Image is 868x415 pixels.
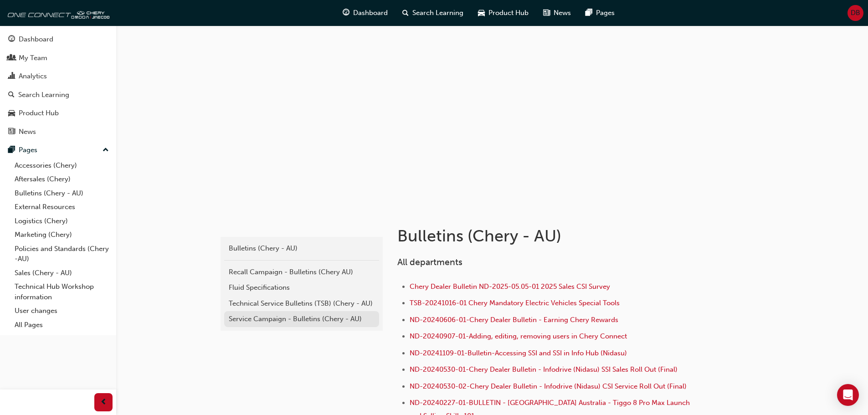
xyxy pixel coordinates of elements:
a: Accessories (Chery) [11,159,113,173]
button: DB [847,5,863,21]
a: All Pages [11,318,113,332]
a: car-iconProduct Hub [471,4,536,22]
div: Product Hub [19,108,59,118]
a: ND-20241109-01-Bulletin-Accessing SSI and SSI in Info Hub (Nidasu) [410,349,627,357]
a: ND-20240907-01-Adding, editing, removing users in Chery Connect [410,332,627,340]
div: My Team [19,53,47,63]
a: Chery Dealer Bulletin ND-2025-05.05-01 2025 Sales CSI Survey [410,282,610,291]
a: Sales (Chery - AU) [11,266,113,280]
span: search-icon [402,7,409,19]
a: Bulletins (Chery - AU) [11,186,113,200]
span: DB [851,8,860,18]
a: Technical Service Bulletins (TSB) (Chery - AU) [224,296,379,312]
a: My Team [4,50,113,67]
a: guage-iconDashboard [335,4,395,22]
a: Dashboard [4,31,113,48]
span: car-icon [478,7,485,19]
div: Fluid Specifications [229,282,375,293]
a: search-iconSearch Learning [395,4,471,22]
span: All departments [397,257,462,267]
a: Analytics [4,68,113,85]
a: Technical Hub Workshop information [11,280,113,304]
a: Bulletins (Chery - AU) [224,241,379,256]
span: guage-icon [8,36,15,44]
button: Pages [4,142,113,159]
a: ND-20240530-01-Chery Dealer Bulletin - Infodrive (Nidasu) SSI Sales Roll Out (Final) [410,365,678,374]
div: Technical Service Bulletins (TSB) (Chery - AU) [229,298,375,309]
div: Search Learning [18,90,69,100]
span: prev-icon [100,397,107,408]
a: pages-iconPages [578,4,622,22]
div: News [19,127,36,137]
span: pages-icon [586,7,592,19]
a: Search Learning [4,87,113,103]
a: Service Campaign - Bulletins (Chery - AU) [224,311,379,327]
div: Dashboard [19,34,53,45]
span: guage-icon [343,7,349,19]
div: Service Campaign - Bulletins (Chery - AU) [229,314,375,324]
a: Marketing (Chery) [11,228,113,242]
div: Pages [19,145,37,155]
a: Aftersales (Chery) [11,172,113,186]
a: Policies and Standards (Chery -AU) [11,242,113,266]
span: Search Learning [412,8,463,18]
div: Open Intercom Messenger [837,384,859,406]
span: car-icon [8,109,15,118]
span: up-icon [103,144,109,156]
span: search-icon [8,91,15,99]
div: Bulletins (Chery - AU) [229,243,375,254]
span: Pages [596,8,615,18]
span: news-icon [543,7,550,19]
div: Recall Campaign - Bulletins (Chery AU) [229,267,375,277]
a: News [4,123,113,140]
span: News [554,8,571,18]
a: TSB-20241016-01 Chery Mandatory Electric Vehicles Special Tools [410,299,620,307]
a: Logistics (Chery) [11,214,113,228]
a: ND-20240530-02-Chery Dealer Bulletin - Infodrive (Nidasu) CSI Service Roll Out (Final) [410,382,687,390]
span: chart-icon [8,72,15,81]
span: Product Hub [488,8,529,18]
a: Recall Campaign - Bulletins (Chery AU) [224,264,379,280]
h1: Bulletins (Chery - AU) [397,226,696,246]
img: oneconnect [5,4,109,22]
div: Analytics [19,71,47,82]
a: news-iconNews [536,4,578,22]
a: User changes [11,304,113,318]
span: Dashboard [353,8,388,18]
a: Fluid Specifications [224,280,379,296]
span: news-icon [8,128,15,136]
button: DashboardMy TeamAnalyticsSearch LearningProduct HubNews [4,29,113,142]
span: pages-icon [8,146,15,154]
a: External Resources [11,200,113,214]
a: ND-20240606-01-Chery Dealer Bulletin - Earning Chery Rewards [410,316,618,324]
a: Product Hub [4,105,113,122]
span: people-icon [8,54,15,62]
